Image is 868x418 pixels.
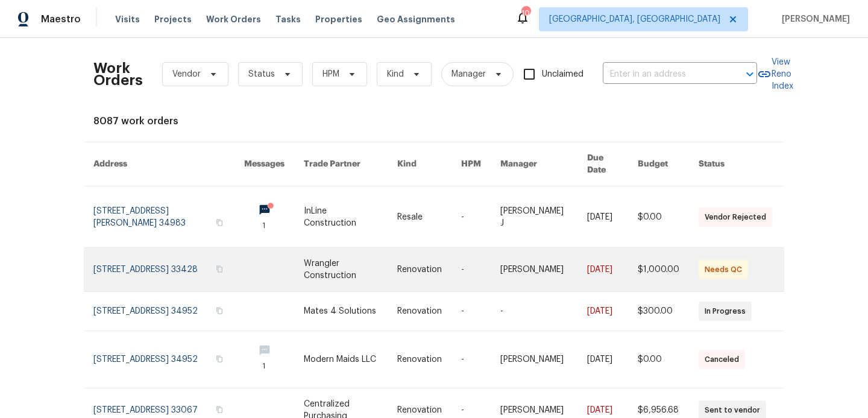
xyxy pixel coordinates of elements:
button: Copy Address [214,305,225,316]
td: [PERSON_NAME] [491,248,577,292]
span: Geo Assignments [377,13,455,25]
h2: Work Orders [93,62,143,86]
span: HPM [322,68,339,80]
th: Budget [628,142,689,186]
th: Kind [388,142,451,186]
td: InLine Construction [294,186,387,248]
span: Visits [115,13,140,25]
span: Status [248,68,275,80]
td: Renovation [388,331,451,388]
span: Unclaimed [542,68,583,81]
span: Properties [315,13,362,25]
td: Modern Maids LLC [294,331,387,388]
td: Resale [388,186,451,248]
span: Kind [387,68,404,80]
th: Messages [234,142,294,186]
button: Copy Address [214,217,225,228]
button: Copy Address [214,404,225,415]
span: [GEOGRAPHIC_DATA], [GEOGRAPHIC_DATA] [549,13,720,25]
div: 8087 work orders [93,115,775,127]
span: [PERSON_NAME] [777,13,850,25]
th: Address [84,142,234,186]
span: Maestro [41,13,81,25]
div: 10 [521,7,530,19]
span: Vendor [172,68,201,80]
td: Renovation [388,292,451,331]
td: Wrangler Construction [294,248,387,292]
a: View Reno Index [757,56,793,92]
span: Manager [451,68,486,80]
td: - [451,292,491,331]
th: Trade Partner [294,142,387,186]
span: Work Orders [206,13,261,25]
td: - [451,248,491,292]
span: Tasks [275,15,301,24]
td: - [491,292,577,331]
td: - [451,186,491,248]
th: Manager [491,142,577,186]
input: Enter in an address [603,65,723,84]
td: - [451,331,491,388]
td: [PERSON_NAME] J [491,186,577,248]
button: Copy Address [214,264,225,274]
td: Renovation [388,248,451,292]
span: Projects [154,13,192,25]
th: HPM [451,142,491,186]
td: Mates 4 Solutions [294,292,387,331]
th: Status [689,142,784,186]
td: [PERSON_NAME] [491,331,577,388]
button: Copy Address [214,353,225,364]
button: Open [741,66,758,83]
th: Due Date [577,142,628,186]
